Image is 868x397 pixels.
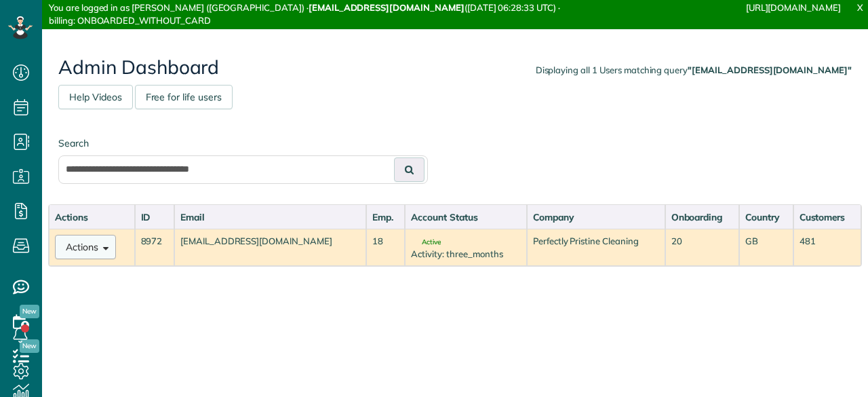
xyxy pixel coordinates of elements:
[688,64,852,75] strong: "[EMAIL_ADDRESS][DOMAIN_NAME]"
[793,229,861,266] td: 481
[309,2,465,13] strong: [EMAIL_ADDRESS][DOMAIN_NAME]
[739,229,793,266] td: GB
[533,210,659,224] div: Company
[411,239,441,246] span: Active
[58,85,133,109] a: Help Videos
[174,229,366,266] td: [EMAIL_ADDRESS][DOMAIN_NAME]
[536,64,852,77] div: Displaying all 1 Users matching query
[58,136,428,150] label: Search
[372,210,399,224] div: Emp.
[58,57,852,78] h2: Admin Dashboard
[411,210,520,224] div: Account Status
[366,229,405,266] td: 18
[745,210,787,224] div: Country
[800,210,855,224] div: Customers
[665,229,740,266] td: 20
[180,210,360,224] div: Email
[55,210,129,224] div: Actions
[135,85,233,109] a: Free for life users
[527,229,665,266] td: Perfectly Pristine Cleaning
[746,2,841,13] a: [URL][DOMAIN_NAME]
[411,248,520,261] div: Activity: three_months
[135,229,174,266] td: 8972
[55,235,116,259] button: Actions
[671,210,734,224] div: Onboarding
[141,210,168,224] div: ID
[20,305,39,318] span: New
